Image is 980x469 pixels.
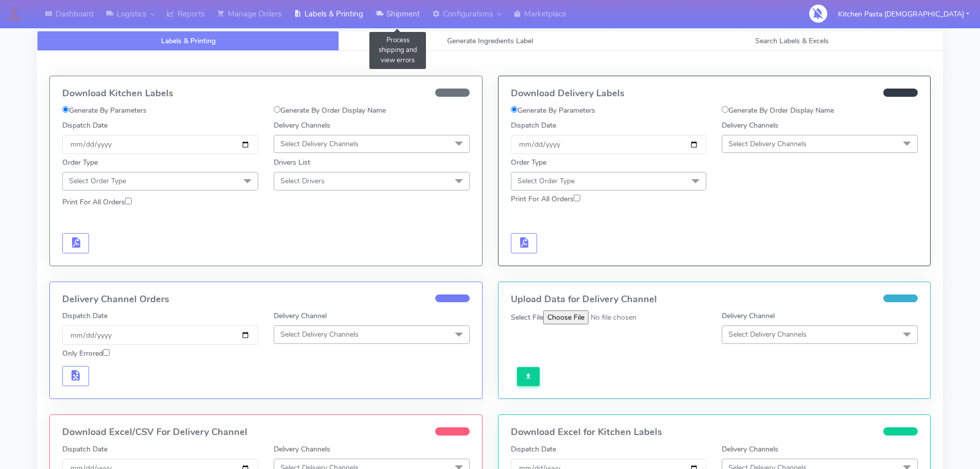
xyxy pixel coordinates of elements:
[62,197,132,207] label: Print For All Orders
[125,198,132,204] input: Print For All Orders
[574,195,580,201] input: Print For All Orders
[511,294,918,305] h4: Upload Data for Delivery Channel
[755,36,829,46] span: Search Labels & Excels
[62,89,470,99] h4: Download Kitchen Labels
[62,120,108,131] label: Dispatch Date
[722,106,728,113] input: Generate By Order Display Name
[161,36,216,46] span: Labels & Printing
[274,105,386,116] label: Generate By Order Display Name
[728,139,807,149] span: Select Delivery Channels
[511,105,595,116] label: Generate By Parameters
[62,348,110,359] label: Only Errored
[830,4,977,25] button: Kitchen Pasta [DEMOGRAPHIC_DATA]
[274,310,327,321] label: Delivery Channel
[62,427,470,438] h4: Download Excel/CSV For Delivery Channel
[511,106,518,113] input: Generate By Parameters
[62,105,147,116] label: Generate By Parameters
[62,444,108,455] label: Dispatch Date
[37,31,943,51] ul: Tabs
[511,120,556,131] label: Dispatch Date
[511,89,918,99] h4: Download Delivery Labels
[62,106,69,113] input: Generate By Parameters
[518,176,575,186] span: Select Order Type
[511,444,556,455] label: Dispatch Date
[280,329,359,339] span: Select Delivery Channels
[511,194,580,204] label: Print For All Orders
[722,310,775,321] label: Delivery Channel
[274,157,310,168] label: Drivers List
[447,36,533,46] span: Generate Ingredients Label
[69,176,126,186] span: Select Order Type
[62,157,98,168] label: Order Type
[62,310,108,321] label: Dispatch Date
[274,106,280,113] input: Generate By Order Display Name
[722,105,834,116] label: Generate By Order Display Name
[722,444,778,455] label: Delivery Channels
[722,120,778,131] label: Delivery Channels
[280,139,359,149] span: Select Delivery Channels
[511,427,918,438] h4: Download Excel for Kitchen Labels
[280,176,325,186] span: Select Drivers
[274,444,330,455] label: Delivery Channels
[274,120,330,131] label: Delivery Channels
[103,349,110,356] input: Only Errored
[728,329,807,339] span: Select Delivery Channels
[511,157,546,168] label: Order Type
[62,294,470,305] h4: Delivery Channel Orders
[511,312,543,323] label: Select File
